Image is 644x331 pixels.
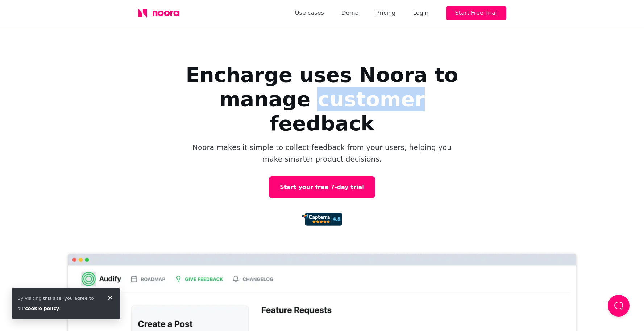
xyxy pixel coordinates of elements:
h1: Encharge uses Noora to manage customer feedback [177,63,467,136]
button: Start Free Trial [446,6,506,20]
button: Load Chat [608,295,630,317]
img: 92d72d4f0927c2c8b0462b8c7b01ca97.png [302,213,342,226]
a: Pricing [376,8,395,18]
p: Noora makes it simple to collect feedback from your users, helping you make smarter product decis... [192,142,453,165]
div: Login [413,8,428,18]
a: Demo [341,8,359,18]
a: Use cases [295,8,324,18]
a: cookie policy [25,306,59,311]
a: Start your free 7-day trial [269,176,375,198]
div: By visiting this site, you agree to our . [17,293,100,314]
